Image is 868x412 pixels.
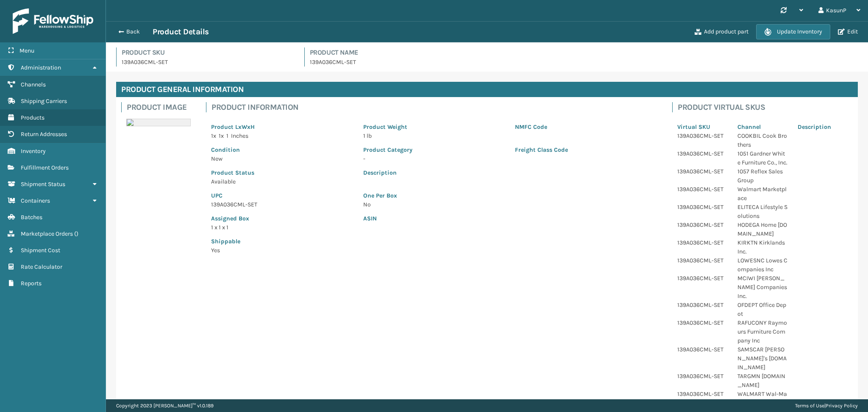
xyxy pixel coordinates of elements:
[737,238,787,256] p: KIRKTN Kirklands Inc.
[835,28,860,36] button: Edit
[677,203,727,212] p: 139A036CML-SET
[515,122,657,131] p: NMFC Code
[21,214,42,221] span: Batches
[677,345,727,354] p: 139A036CML-SET
[211,145,353,154] p: Condition
[116,399,214,412] p: Copyright 2023 [PERSON_NAME]™ v 1.0.189
[211,132,216,139] span: 1 x
[677,167,727,176] p: 139A036CML-SET
[122,47,294,58] h4: Product SKU
[21,131,67,138] span: Return Addresses
[363,132,372,139] span: 1 lb
[737,274,787,301] p: MCIWI [PERSON_NAME] Companies Inc.
[737,131,787,149] p: COOKBIL Cook Brothers
[692,28,751,36] button: Add product part
[126,119,191,126] img: 51104088640_40f294f443_o-scaled-700x700.jpg
[211,122,353,131] p: Product LxWxH
[678,102,853,112] h4: Product Virtual SKUs
[21,164,69,171] span: Fulfillment Orders
[677,390,727,398] p: 139A036CML-SET
[737,301,787,318] p: OFDEPT Office Depot
[677,185,727,194] p: 139A036CML-SET
[795,403,824,409] a: Terms of Use
[211,177,353,186] p: Available
[116,82,858,97] h4: Product General Information
[737,203,787,220] p: ELITECA Lifestyle Solutions
[231,132,248,139] span: Inches
[13,8,93,34] img: logo
[211,154,353,163] p: New
[219,132,224,139] span: 1 x
[737,372,787,390] p: TARGMN [DOMAIN_NAME]
[737,345,787,372] p: SAMSCAR [PERSON_NAME]'s [DOMAIN_NAME]
[21,81,46,88] span: Channels
[211,237,353,246] p: Shippable
[211,102,662,112] h4: Product Information
[21,97,67,105] span: Shipping Carriers
[21,247,60,254] span: Shipment Cost
[21,230,73,237] span: Marketplace Orders
[127,102,196,112] h4: Product Image
[363,191,657,200] p: One Per Box
[211,246,353,255] p: Yes
[737,220,787,238] p: HODEGA Home [DOMAIN_NAME]
[737,149,787,167] p: 1051 Gardner White Furniture Co., Inc.
[211,200,353,209] p: 139A036CML-SET
[153,27,209,37] h3: Product Details
[737,256,787,274] p: LOWESNC Lowes Companies Inc
[515,145,657,154] p: Freight Class Code
[21,64,61,71] span: Administration
[826,403,858,409] a: Privacy Policy
[677,301,727,309] p: 139A036CML-SET
[677,122,727,131] p: Virtual SKU
[363,122,505,131] p: Product Weight
[226,132,228,139] span: 1
[795,399,858,412] div: |
[21,114,45,121] span: Products
[737,167,787,185] p: 1057 Reflex Sales Group
[21,148,46,155] span: Inventory
[737,122,787,131] p: Channel
[21,280,42,287] span: Reports
[363,200,657,209] p: No
[677,256,727,265] p: 139A036CML-SET
[363,168,657,177] p: Description
[737,318,787,345] p: RAFUCONY Raymours Furniture Company Inc
[363,145,505,154] p: Product Category
[310,58,858,67] p: 139A036CML-SET
[737,390,787,407] p: WALMART Wal-Mart.com-East
[677,220,727,229] p: 139A036CML-SET
[677,372,727,381] p: 139A036CML-SET
[21,197,50,204] span: Containers
[798,122,848,131] p: Description
[677,238,727,247] p: 139A036CML-SET
[211,214,353,223] p: Assigned Box
[677,149,727,158] p: 139A036CML-SET
[677,131,727,140] p: 139A036CML-SET
[737,185,787,203] p: Walmart Marketplace
[363,214,657,223] p: ASIN
[114,28,153,36] button: Back
[756,24,830,39] button: Update Inventory
[310,47,858,58] h4: Product Name
[211,168,353,177] p: Product Status
[363,154,505,163] p: -
[122,58,294,67] p: 139A036CML-SET
[21,263,62,270] span: Rate Calculator
[677,318,727,327] p: 139A036CML-SET
[211,223,353,232] p: 1 x 1 x 1
[19,47,34,54] span: Menu
[21,181,65,188] span: Shipment Status
[677,274,727,283] p: 139A036CML-SET
[211,191,353,200] p: UPC
[74,230,78,237] span: ( )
